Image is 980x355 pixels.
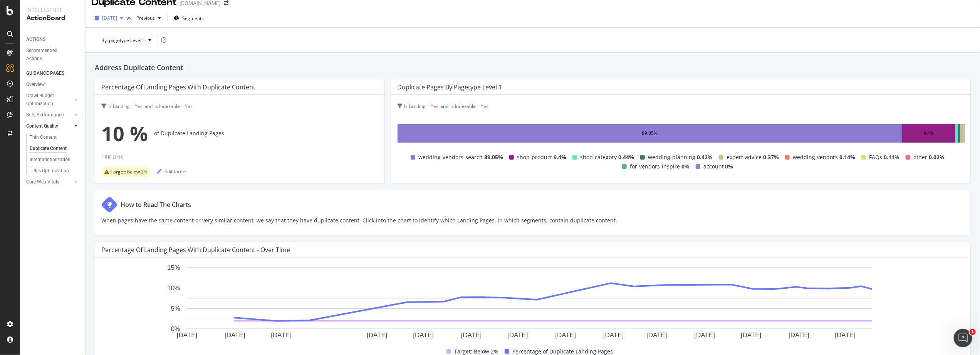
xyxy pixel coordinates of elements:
[111,170,148,174] span: Target: below 2%
[441,103,449,109] span: and
[26,178,72,186] a: Core Web Vitals
[121,200,191,209] div: How to Read The Charts
[101,83,255,91] div: Percentage of Landing Pages with Duplicate Content
[135,103,143,109] span: Yes
[26,92,72,108] a: Crawl Budget Optimization
[26,47,72,63] div: Recommended Actions
[741,331,762,339] text: [DATE]
[271,331,292,339] text: [DATE]
[481,103,489,109] span: Yes
[517,153,552,162] span: shop-product
[630,162,680,171] span: for-vendors-inspire
[884,153,899,162] span: 0.11%
[101,167,151,177] div: warning label
[101,153,123,161] div: 18K Urls
[144,103,153,109] span: and
[167,285,180,292] text: 10%
[913,153,927,162] span: other
[367,331,388,339] text: [DATE]
[461,331,482,339] text: [DATE]
[618,153,634,162] span: 0.44%
[30,133,57,141] div: Thin Content
[171,305,180,313] text: 5%
[26,35,45,44] div: ACTIONS
[555,331,576,339] text: [DATE]
[30,145,80,153] a: Duplicate Content
[95,62,971,73] h2: Address Duplicate Content
[418,153,483,162] span: wedding-vendors-search
[703,162,724,171] span: account
[30,133,80,141] a: Thin Content
[101,37,145,44] span: By: pagetype Level 1
[30,156,80,164] a: Internationalization
[101,118,378,149] div: of Duplicate Landing Pages
[507,331,528,339] text: [DATE]
[26,6,79,14] div: Intelligence
[92,12,126,24] button: [DATE]
[793,153,838,162] span: wedding-vendors
[954,329,972,347] iframe: Intercom live chat
[427,103,430,109] span: =
[648,153,695,162] span: wedding-planning
[30,167,69,175] div: Titles Optimization
[133,12,164,24] button: Previous
[30,145,67,153] div: Duplicate Content
[451,103,476,109] span: Is Indexable
[26,69,64,77] div: GUIDANCE PAGES
[603,331,624,339] text: [DATE]
[224,0,228,6] div: arrow-right-arrow-left
[580,153,617,162] span: shop-category
[131,103,134,109] span: =
[26,69,80,77] a: GUIDANCE PAGES
[484,153,503,162] span: 89.05%
[26,35,80,44] a: ACTIONS
[26,81,45,89] div: Overview
[26,47,80,63] a: Recommended Actions
[171,326,180,333] text: 0%
[404,103,426,109] span: Is Landing
[182,15,204,22] span: Segments
[26,122,58,130] div: Content Quality
[924,129,934,138] div: 9.4%
[225,331,245,339] text: [DATE]
[727,153,762,162] span: expert-advice
[695,331,715,339] text: [DATE]
[413,331,434,339] text: [DATE]
[102,15,117,21] span: 2025 Jul. 25th
[835,331,856,339] text: [DATE]
[157,168,187,175] div: Edit target
[929,153,945,162] span: 0.02%
[697,153,713,162] span: 0.42%
[789,331,809,339] text: [DATE]
[157,165,187,177] button: Edit target
[26,178,59,186] div: Core Web Vitals
[181,103,184,109] span: =
[133,15,155,21] span: Previous
[839,153,855,162] span: 0.14%
[101,118,148,149] span: 10 %
[26,111,64,119] div: Bots Performance
[167,264,180,272] text: 15%
[101,246,290,254] div: Percentage of Landing Pages with Duplicate Content - Over Time
[554,153,566,162] span: 9.4%
[101,153,123,165] button: 18K Urls
[26,92,67,108] div: Crawl Budget Optimization
[101,264,958,341] svg: A chart.
[171,12,207,24] button: Segments
[101,216,617,225] p: When pages have the same content or very similar content, we say that they have duplicate content...
[642,129,658,138] div: 89.05%
[431,103,439,109] span: Yes
[30,167,80,175] a: Titles Optimization
[26,14,79,23] div: ActionBoard
[398,83,502,91] div: Duplicate Pages by pagetype Level 1
[26,81,80,89] a: Overview
[95,34,158,46] button: By: pagetype Level 1
[177,331,198,339] text: [DATE]
[154,103,180,109] span: Is Indexable
[26,122,72,130] a: Content Quality
[126,14,133,22] span: vs
[108,103,130,109] span: Is Landing
[681,162,690,171] span: 0%
[763,153,779,162] span: 0.37%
